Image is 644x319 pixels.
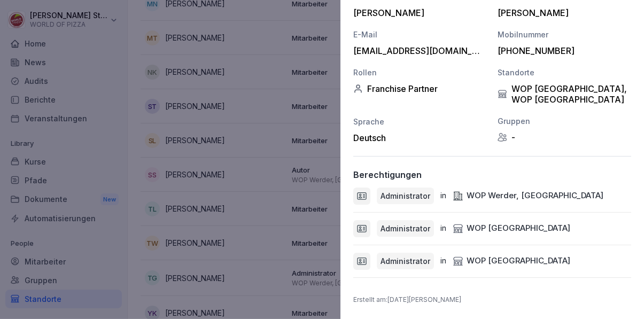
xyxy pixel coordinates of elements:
[353,133,487,143] div: Deutsch
[440,255,446,267] p: in
[381,223,430,234] p: Administrator
[353,45,482,56] div: [EMAIL_ADDRESS][DOMAIN_NAME]
[381,255,430,267] p: Administrator
[498,115,631,127] div: Gruppen
[353,7,482,18] div: [PERSON_NAME]
[498,45,626,56] div: [PHONE_NUMBER]
[353,295,631,305] p: Erstellt am : [DATE][PERSON_NAME]
[440,222,446,235] p: in
[381,190,430,201] p: Administrator
[353,169,422,180] p: Berechtigungen
[440,190,446,202] p: in
[353,116,487,127] div: Sprache
[498,7,626,18] div: [PERSON_NAME]
[498,132,631,143] div: -
[453,190,603,202] div: WOP Werder, [GEOGRAPHIC_DATA]
[453,255,570,267] div: WOP [GEOGRAPHIC_DATA]
[498,67,631,78] div: Standorte
[353,83,487,94] div: Franchise Partner
[353,67,487,78] div: Rollen
[498,83,631,105] div: WOP [GEOGRAPHIC_DATA], WOP [GEOGRAPHIC_DATA]
[353,29,487,40] div: E-Mail
[498,29,631,40] div: Mobilnummer
[453,222,570,235] div: WOP [GEOGRAPHIC_DATA]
